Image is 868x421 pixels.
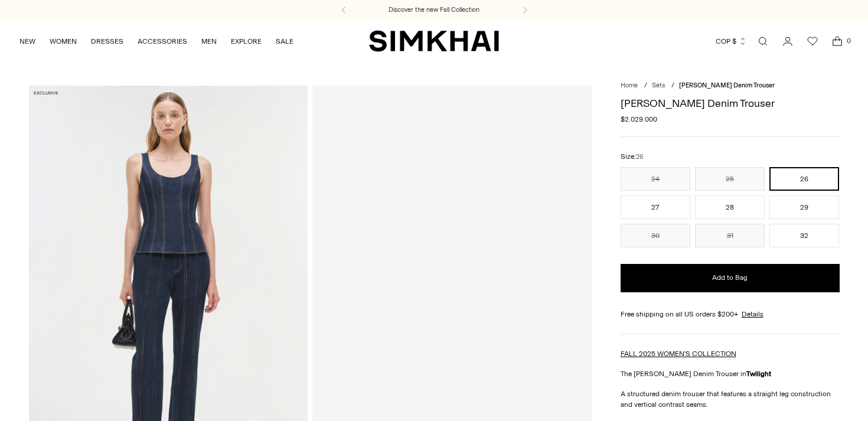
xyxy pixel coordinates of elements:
div: / [644,81,647,91]
a: DRESSES [91,28,123,54]
a: Open search modal [751,30,775,53]
span: Add to Bag [712,273,748,283]
a: SALE [276,28,293,54]
button: 29 [769,195,839,219]
a: NEW [19,28,35,54]
button: 24 [621,167,690,191]
a: Details [742,309,763,319]
div: Free shipping on all US orders $200+ [621,309,840,319]
p: The [PERSON_NAME] Denim Trouser in [621,368,840,379]
a: Go to the account page [776,30,800,53]
a: EXPLORE [231,28,262,54]
button: 31 [695,224,765,247]
a: SIMKHAI [369,30,499,53]
a: Sets [652,81,665,89]
strong: Twilight [746,370,771,378]
nav: breadcrumbs [621,81,840,91]
div: / [671,81,674,91]
a: FALL 2025 WOMEN'S COLLECTION [621,350,736,358]
button: 27 [621,195,690,219]
span: 26 [636,153,643,161]
button: 26 [769,167,839,191]
a: MEN [201,28,217,54]
p: A structured denim trouser that features a straight leg construction and vertical contrast seams. [621,389,840,410]
a: Discover the new Fall Collection [389,5,479,15]
h1: [PERSON_NAME] Denim Trouser [621,98,840,109]
a: ACCESSORIES [138,28,187,54]
button: Add to Bag [621,264,840,292]
label: Size: [621,151,643,162]
span: [PERSON_NAME] Denim Trouser [679,81,775,89]
button: 28 [695,195,765,219]
a: Wishlist [801,30,824,53]
a: Open cart modal [825,30,849,53]
span: 0 [843,35,854,46]
button: COP $ [716,28,747,54]
button: 32 [769,224,839,247]
button: 25 [695,167,765,191]
a: WOMEN [50,28,77,54]
span: $2.029.000 [621,114,657,125]
button: 30 [621,224,690,247]
a: Home [621,81,638,89]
